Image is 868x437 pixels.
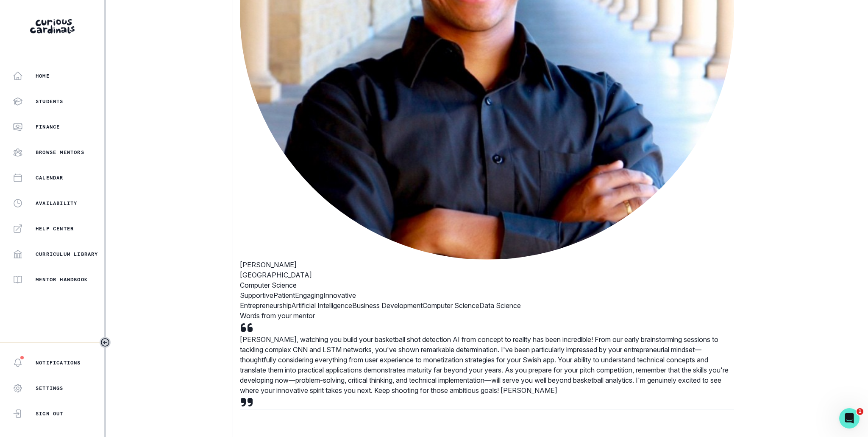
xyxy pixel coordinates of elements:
[36,385,64,392] p: Settings
[295,291,323,300] span: Engaging
[273,291,295,300] span: Patient
[352,301,423,310] span: Business Development
[36,225,74,232] p: Help Center
[240,301,291,310] span: Entrepreneurship
[240,334,734,395] p: [PERSON_NAME], watching you build your basketball shot detection AI from concept to reality has b...
[36,251,98,258] p: Curriculum Library
[240,270,734,280] p: [GEOGRAPHIC_DATA]
[857,408,863,415] span: 1
[291,301,352,310] span: Artificial Intelligence
[240,260,734,270] p: [PERSON_NAME]
[240,311,734,321] p: Words from your mentor
[36,73,50,79] p: Home
[240,291,273,300] span: Supportive
[36,276,88,283] p: Mentor Handbook
[36,123,60,130] p: Finance
[36,149,84,156] p: Browse Mentors
[323,291,356,300] span: Innovative
[479,301,521,310] span: Data Science
[100,337,111,348] button: Toggle sidebar
[36,200,77,207] p: Availability
[240,280,734,290] p: Computer Science
[36,98,64,105] p: Students
[839,408,860,429] iframe: Intercom live chat
[30,19,75,34] img: Curious Cardinals Logo
[423,301,479,310] span: Computer Science
[36,359,81,366] p: Notifications
[36,410,64,417] p: Sign Out
[36,174,64,181] p: Calendar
